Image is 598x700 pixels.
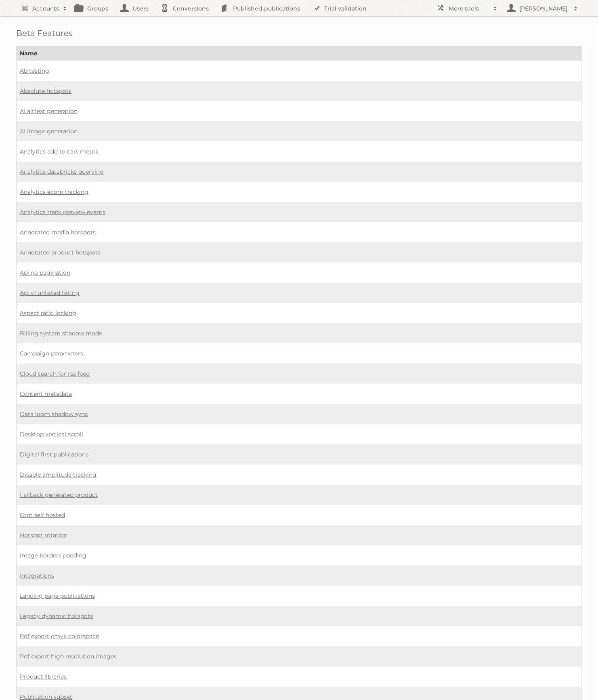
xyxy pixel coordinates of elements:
[20,87,71,95] a: Absolute hotspots
[20,410,88,418] a: Data loom shadow sync
[20,592,95,599] a: Landing page publications
[20,471,97,478] a: Disable amplitude tracking
[20,431,83,438] a: Desktop vertical scroll
[20,532,67,539] a: Hotspot rotation
[517,4,570,13] h2: [PERSON_NAME]
[32,4,59,13] h2: Accounts
[20,128,78,135] a: AI image generation
[20,511,65,519] a: Gtm self hosted
[20,612,93,620] a: Legacy dynamic hotspots
[20,229,96,236] a: Annotated media hotspots
[20,168,104,175] a: Analytics databricks querying
[20,491,98,498] a: Fallback generated product
[20,148,99,155] a: Analytics add to cart metric
[20,188,88,195] a: Analytics ecom tracking
[20,552,86,559] a: Image borders padding
[449,4,489,13] h2: More tools
[20,653,117,660] a: Pdf export high resolution images
[20,572,54,579] a: Integrations
[20,67,49,74] a: Ab testing
[20,107,78,115] a: AI alttext generation
[20,390,72,397] a: Content metadata
[16,28,582,38] h1: Beta Features
[20,350,83,357] a: Campaign parameters
[20,673,67,680] a: Product libraries
[20,249,101,256] a: Annotated product hotspots
[20,289,80,296] a: Api v1 unlisted listing
[17,46,582,61] th: Name
[20,633,99,640] a: Pdf export cmyk colorspace
[20,208,105,216] a: Analytics track preview events
[20,269,70,276] a: Api no pagination
[20,330,102,337] a: Billing system shadow mode
[20,370,90,377] a: Cloud search for rss feed
[20,309,76,317] a: Aspect ratio locking
[20,451,88,458] a: Digital first publications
